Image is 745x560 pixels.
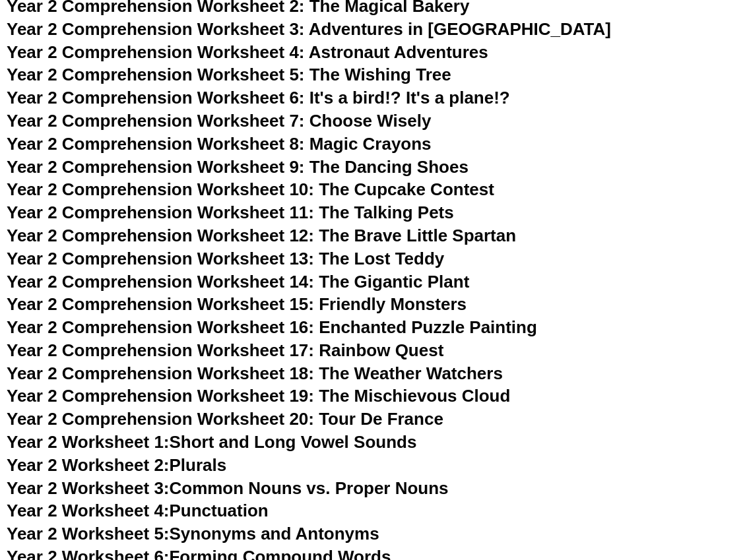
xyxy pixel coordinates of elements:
[7,111,305,131] span: Year 2 Comprehension Worksheet 7:
[7,111,431,131] a: Year 2 Comprehension Worksheet 7: Choose Wisely
[7,42,488,62] a: Year 2 Comprehension Worksheet 4: Astronaut Adventures
[7,317,537,337] a: Year 2 Comprehension Worksheet 16: Enchanted Puzzle Painting
[7,88,510,108] a: Year 2 Comprehension Worksheet 6: It's a bird!? It's a plane!?
[7,65,305,84] span: Year 2 Comprehension Worksheet 5:
[7,202,454,222] a: Year 2 Comprehension Worksheet 11: The Talking Pets
[7,455,170,475] span: Year 2 Worksheet 2:
[7,524,170,544] span: Year 2 Worksheet 5:
[7,179,494,199] a: Year 2 Comprehension Worksheet 10: The Cupcake Contest
[7,455,226,475] a: Year 2 Worksheet 2:Plurals
[7,432,170,452] span: Year 2 Worksheet 1:
[7,501,170,520] span: Year 2 Worksheet 4:
[309,65,451,84] span: The Wishing Tree
[519,411,745,560] iframe: Chat Widget
[7,524,379,544] a: Year 2 Worksheet 5:Synonyms and Antonyms
[7,19,611,39] a: Year 2 Comprehension Worksheet 3: Adventures in [GEOGRAPHIC_DATA]
[7,134,432,154] a: Year 2 Comprehension Worksheet 8: Magic Crayons
[7,65,451,84] a: Year 2 Comprehension Worksheet 5: The Wishing Tree
[7,478,170,498] span: Year 2 Worksheet 3:
[7,501,269,520] a: Year 2 Worksheet 4:Punctuation
[309,111,432,131] span: Choose Wisely
[7,432,416,452] a: Year 2 Worksheet 1:Short and Long Vowel Sounds
[7,42,305,62] span: Year 2 Comprehension Worksheet 4:
[7,294,467,314] a: Year 2 Comprehension Worksheet 15: Friendly Monsters
[7,340,443,360] a: Year 2 Comprehension Worksheet 17: Rainbow Quest
[7,19,305,39] span: Year 2 Comprehension Worksheet 3:
[309,19,611,39] span: Adventures in [GEOGRAPHIC_DATA]
[7,409,443,429] a: Year 2 Comprehension Worksheet 20: Tour De France
[7,249,444,268] a: Year 2 Comprehension Worksheet 13: The Lost Teddy
[7,157,469,177] a: Year 2 Comprehension Worksheet 9: The Dancing Shoes
[7,272,469,292] a: Year 2 Comprehension Worksheet 14: The Gigantic Plant
[7,478,449,498] a: Year 2 Worksheet 3:Common Nouns vs. Proper Nouns
[7,363,503,383] a: Year 2 Comprehension Worksheet 18: The Weather Watchers
[309,42,488,62] span: Astronaut Adventures
[7,386,510,406] a: Year 2 Comprehension Worksheet 19: The Mischievous Cloud
[7,226,516,245] a: Year 2 Comprehension Worksheet 12: The Brave Little Spartan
